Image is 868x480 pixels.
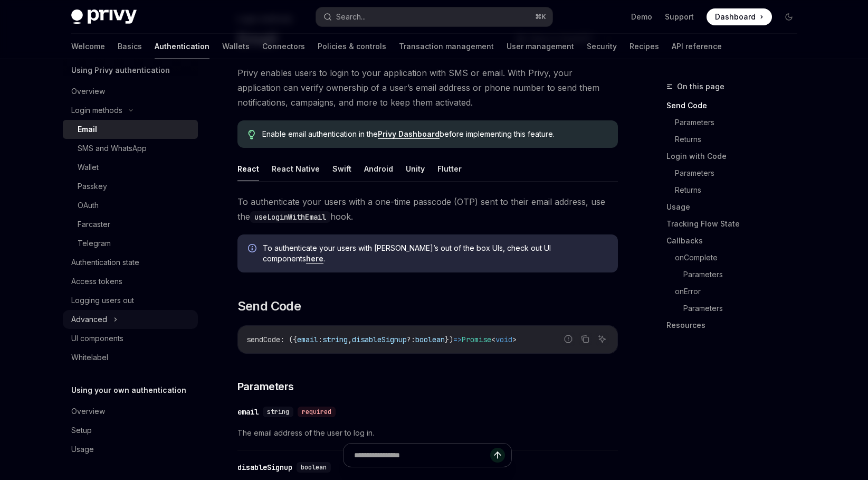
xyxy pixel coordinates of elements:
a: Authentication state [63,253,198,272]
a: UI components [63,329,198,348]
div: Passkey [78,180,107,193]
a: onError [675,283,806,300]
span: email [297,335,318,344]
a: Support [665,12,694,22]
span: , [348,335,352,344]
a: Dashboard [707,8,772,25]
button: Android [364,156,393,181]
button: Flutter [437,156,462,181]
a: Parameters [675,165,806,182]
a: Login with Code [666,148,806,165]
a: Returns [675,131,806,148]
button: Report incorrect code [561,332,575,346]
a: here [306,254,323,263]
span: : [318,335,322,344]
div: Logging users out [71,294,134,307]
a: Overview [63,82,198,101]
button: Send message [490,448,505,463]
div: Telegram [78,237,111,250]
div: Email [78,123,97,136]
span: boolean [415,335,445,344]
div: Search... [336,11,366,23]
span: string [267,408,289,416]
a: Access tokens [63,272,198,291]
a: Returns [675,182,806,199]
div: SMS and WhatsApp [78,142,147,155]
span: => [453,335,462,344]
a: Setup [63,421,198,440]
button: React Native [272,156,320,181]
span: Send Code [237,298,301,315]
div: Access tokens [71,275,122,288]
button: Toggle dark mode [780,8,797,25]
a: Logging users out [63,291,198,310]
div: Setup [71,424,92,437]
a: Basics [118,34,142,59]
a: Demo [631,12,652,22]
a: Passkey [63,177,198,196]
button: Unity [406,156,425,181]
a: Policies & controls [318,34,386,59]
div: OAuth [78,199,99,212]
a: Security [587,34,617,59]
button: Ask AI [595,332,609,346]
svg: Info [248,244,259,255]
button: Search...⌘K [316,7,552,26]
a: Recipes [629,34,659,59]
div: Farcaster [78,218,110,231]
span: Enable email authentication in the before implementing this feature. [262,129,607,139]
a: Transaction management [399,34,494,59]
a: Privy Dashboard [378,129,440,139]
a: Send Code [666,97,806,114]
span: string [322,335,348,344]
a: Farcaster [63,215,198,234]
a: onComplete [675,249,806,266]
div: UI components [71,332,123,345]
a: Usage [63,440,198,459]
div: Advanced [71,313,107,326]
span: disableSignup [352,335,407,344]
a: Tracking Flow State [666,215,806,232]
a: Connectors [262,34,305,59]
span: : ({ [280,335,297,344]
span: The email address of the user to log in. [237,427,618,439]
span: ⌘ K [535,13,546,21]
img: dark logo [71,10,137,24]
button: React [237,156,259,181]
button: Swift [332,156,351,181]
span: sendCode [246,335,280,344]
a: Overview [63,402,198,421]
span: void [495,335,512,344]
h5: Using your own authentication [71,384,186,397]
span: To authenticate your users with a one-time passcode (OTP) sent to their email address, use the hook. [237,194,618,224]
div: Whitelabel [71,351,108,364]
a: Wallet [63,158,198,177]
a: Whitelabel [63,348,198,367]
a: OAuth [63,196,198,215]
span: Dashboard [715,12,756,22]
div: Login methods [71,104,122,117]
div: Wallet [78,161,99,174]
span: To authenticate your users with [PERSON_NAME]’s out of the box UIs, check out UI components . [263,243,607,264]
span: }) [445,335,453,344]
span: ?: [407,335,415,344]
span: < [491,335,495,344]
a: Parameters [675,114,806,131]
a: Authentication [155,34,209,59]
span: > [512,335,517,344]
span: Privy enables users to login to your application with SMS or email. With Privy, your application ... [237,65,618,110]
a: API reference [672,34,722,59]
a: Parameters [683,266,806,283]
span: Promise [462,335,491,344]
div: Overview [71,85,105,98]
div: Usage [71,443,94,456]
div: Authentication state [71,256,139,269]
div: required [298,407,336,417]
button: Copy the contents from the code block [578,332,592,346]
span: On this page [677,80,724,93]
div: Overview [71,405,105,418]
a: User management [507,34,574,59]
code: useLoginWithEmail [250,211,330,223]
span: Parameters [237,379,294,394]
a: Welcome [71,34,105,59]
